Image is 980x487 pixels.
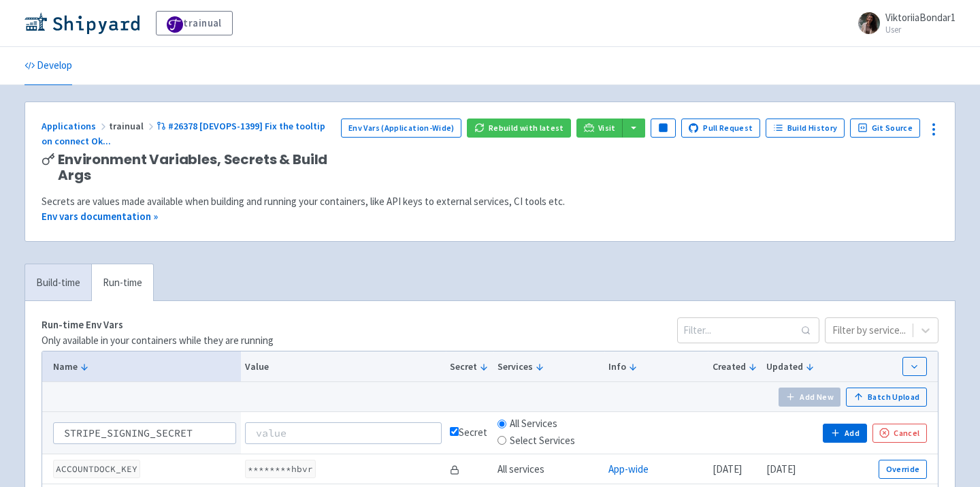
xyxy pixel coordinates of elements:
[510,416,557,432] label: All Services
[241,351,446,382] th: Value
[598,123,616,133] span: Visit
[713,360,757,374] button: Created
[42,120,325,148] a: #26378 [DEVOPS-1399] Fix the tooltip on connect Ok...
[681,119,761,138] a: Pull Request
[608,462,649,475] a: App-wide
[42,120,325,148] span: #26378 [DEVOPS-1399] Fix the tooltip on connect Ok ...
[58,152,330,183] span: Environment Variables, Secrets & Build Args
[850,119,920,138] a: Git Source
[510,433,575,449] label: Select Services
[25,264,91,302] a: Build-time
[677,317,819,343] input: Filter...
[779,388,841,407] button: Add New
[91,264,153,302] a: Run-time
[497,360,600,374] button: Services
[450,360,489,374] button: Secret
[450,425,489,441] div: Secret
[24,12,140,34] img: Shipyard logo
[53,360,236,374] button: Name
[341,119,461,138] a: Env Vars (Application-Wide)
[156,11,233,35] a: trainual
[24,47,72,85] a: Develop
[42,333,274,349] p: Only available in your containers while they are running
[608,360,704,374] button: Info
[576,119,623,138] a: Visit
[467,119,571,138] button: Rebuild with latest
[766,119,845,138] a: Build History
[53,460,140,478] code: ACCOUNTDOCK_KEY
[872,424,927,443] button: Cancel
[846,388,927,407] button: Batch Upload
[42,318,123,331] strong: Run-time Env Vars
[823,424,866,443] button: Add
[109,120,157,132] span: trainual
[42,210,158,223] a: Env vars documentation »
[850,12,955,34] a: ViktoriiaBondar1 User
[42,120,109,132] a: Applications
[245,422,442,444] input: value
[713,462,742,475] time: [DATE]
[885,25,955,34] small: User
[42,194,938,210] div: Secrets are values made available when building and running your containers, like API keys to ext...
[651,119,675,138] button: Pause
[879,460,927,479] button: Override
[493,454,604,484] td: All services
[53,422,236,444] input: NAME
[766,462,796,475] time: [DATE]
[885,11,955,24] span: ViktoriiaBondar1
[766,360,815,374] button: Updated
